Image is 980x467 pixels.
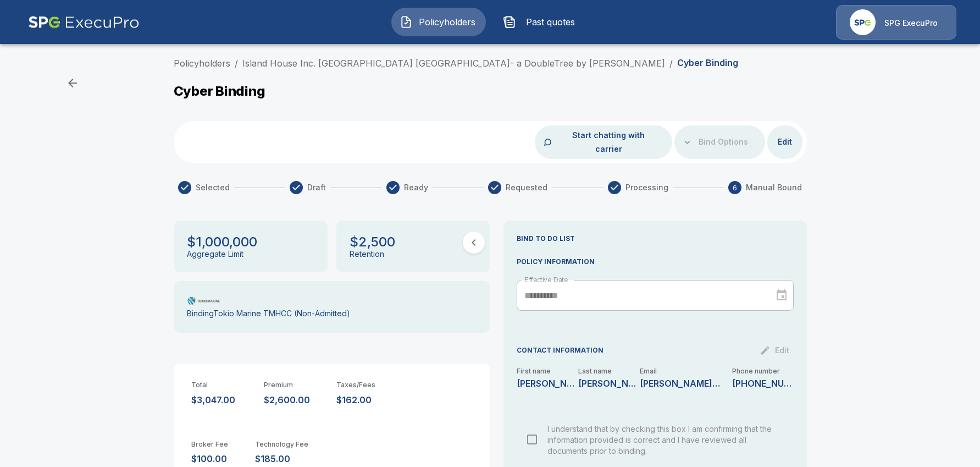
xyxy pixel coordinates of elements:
text: 6 [733,184,737,192]
p: Cyber Binding [174,83,265,99]
li: / [235,57,238,70]
p: Binding Tokio Marine TMHCC (Non-Admitted) [187,309,350,318]
img: AA Logo [28,5,140,40]
p: BIND TO DO LIST [517,234,794,244]
p: Coster [578,379,640,388]
span: Selected [196,182,230,193]
p: Premium [264,381,328,389]
p: SPG ExecuPro [884,18,938,29]
p: Cyber Binding [677,58,738,68]
img: Agency Icon [850,9,876,35]
p: Total [191,381,255,389]
p: Email [640,368,732,375]
p: paula@amfilife.com [640,379,723,388]
button: Policyholders IconPolicyholders [391,8,486,36]
label: Effective Date [524,275,568,284]
a: Policyholders [174,58,230,69]
p: Broker Fee [191,441,255,449]
p: Aggregate Limit [187,250,243,259]
span: Requested [506,182,547,193]
p: Paula [517,379,578,388]
p: $3,047.00 [191,395,255,405]
p: Technology Fee [255,441,319,449]
img: Carrier Logo [187,295,221,306]
img: Policyholders Icon [400,15,413,29]
p: Taxes/Fees [336,381,400,389]
p: $2,500 [350,234,395,250]
span: I understand that by checking this box I am confirming that the information provided is correct a... [547,424,772,455]
p: First name [517,368,578,375]
span: Policyholders [417,15,478,29]
span: Manual Bound [746,182,802,193]
p: Retention [350,250,384,259]
img: Past quotes Icon [503,15,516,29]
p: $100.00 [191,454,255,464]
button: Past quotes IconPast quotes [495,8,589,36]
p: Last name [578,368,640,375]
li: / [669,57,673,70]
p: $1,000,000 [187,234,257,250]
p: POLICY INFORMATION [517,257,794,267]
button: Start chatting with carrier [554,125,663,159]
span: Processing [625,182,668,193]
p: $185.00 [255,454,319,464]
p: CONTACT INFORMATION [517,345,603,355]
p: $2,600.00 [264,395,328,405]
span: Ready [404,182,428,193]
span: Past quotes [521,15,581,29]
p: $162.00 [336,395,400,405]
nav: breadcrumb [174,57,738,70]
span: Draft [307,182,326,193]
button: Edit [767,132,802,152]
a: Island House Inc. [GEOGRAPHIC_DATA] [GEOGRAPHIC_DATA]- a DoubleTree by [PERSON_NAME] [242,58,665,69]
p: Phone number [732,368,794,375]
p: 850-456-7401 [732,379,794,388]
a: Agency IconSPG ExecuPro [836,5,956,40]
